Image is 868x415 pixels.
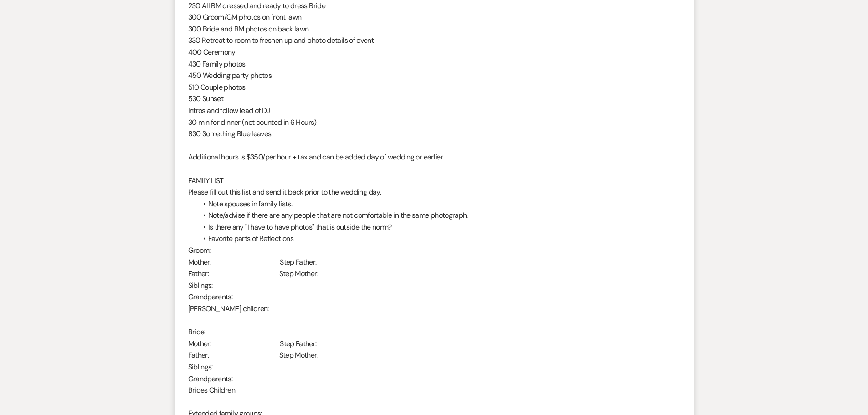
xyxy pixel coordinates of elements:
[188,291,680,303] p: Grandparents:
[188,361,680,373] p: Siblings:
[188,58,680,70] p: 430 Family photos
[188,117,680,128] p: 30 min for dinner (not counted in 6 Hours)
[188,338,680,350] p: Mother: Step Father:
[188,268,680,280] p: Father: Step Mother:
[188,349,680,361] p: Father: Step Mother:
[188,82,680,93] p: 510 Couple photos
[197,233,680,245] li: Favorite parts of Reflections
[188,245,680,256] p: Groom:
[197,198,680,210] li: Note spouses in family lists.
[188,70,680,82] p: 450 Wedding party photos
[188,35,680,46] p: 330 Retreat to room to freshen up and photo details of event
[197,221,680,233] li: Is there any "I have to have photos" that is outside the norm?
[188,384,680,396] p: Brides Children
[188,186,680,198] p: Please fill out this list and send it back prior to the wedding day.
[188,280,680,292] p: Siblings:
[188,105,680,117] p: Intros and follow lead of DJ
[188,175,680,187] p: FAMILY LIST
[188,303,680,315] p: [PERSON_NAME] children:
[197,210,680,221] li: Note/advise if there are any people that are not comfortable in the same photograph.
[188,11,680,23] p: 300 Groom/GM photos on front lawn
[188,256,680,268] p: Mother: Step Father:
[188,46,680,58] p: 400 Ceremony
[188,151,680,163] p: Additional hours is $350/per hour + tax and can be added day of wedding or earlier.
[188,93,680,105] p: 530 Sunset
[188,23,680,35] p: 300 Bride and BM photos on back lawn
[188,373,680,385] p: Grandparents:
[188,327,205,337] u: Bride:
[188,128,680,140] p: 830 Something Blue leaves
